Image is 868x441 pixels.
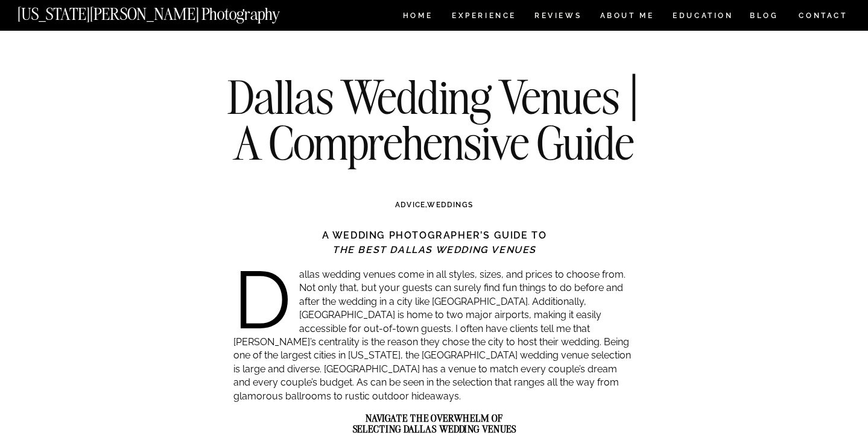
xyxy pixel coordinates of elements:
a: ABOUT ME [600,12,654,22]
a: Experience [452,12,515,22]
strong: THE BEST DALLAS WEDDING VENUES [332,244,536,255]
a: [US_STATE][PERSON_NAME] Photography [17,6,320,16]
a: ADVICE [395,201,425,209]
strong: NAVIGATE THE OVERWHELM OF SELECTING DALLAS WEDDING VENUES [353,412,516,435]
strong: A WEDDING PHOTOGRAPHER’S GUIDE TO [322,230,547,241]
a: EDUCATION [671,12,735,22]
a: WEDDINGS [427,201,473,209]
a: REVIEWS [534,12,580,22]
p: Dallas wedding venues come in all styles, sizes, and prices to choose from. Not only that, but yo... [233,268,636,403]
h1: Dallas Wedding Venues | A Comprehensive Guide [215,74,653,165]
h3: , [259,199,610,210]
a: HOME [401,12,435,22]
a: CONTACT [798,9,848,22]
a: BLOG [750,12,779,22]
